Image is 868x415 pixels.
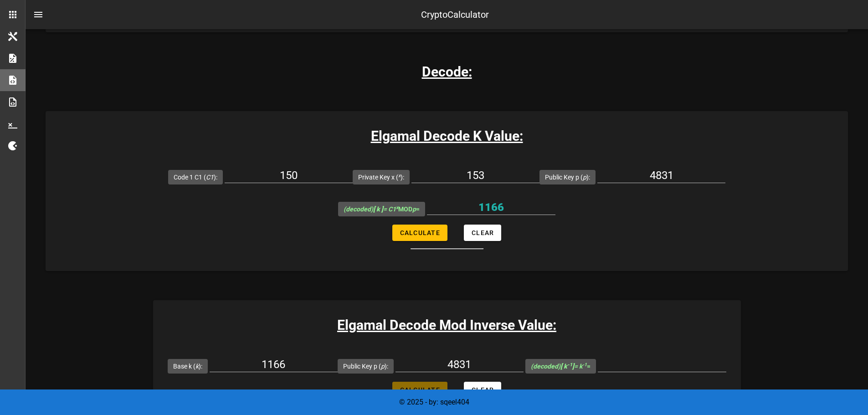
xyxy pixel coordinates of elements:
label: Public Key p ( ): [545,173,590,182]
button: Calculate [392,225,447,241]
sup: -1 [567,362,572,368]
label: Base k ( ): [173,362,202,371]
i: k [195,363,199,370]
sup: x [396,205,398,210]
i: p [583,174,586,181]
h3: Elgamal Decode Mod Inverse Value: [153,315,741,335]
span: Clear [471,229,494,236]
i: (decoded) = C1 [344,205,398,213]
span: © 2025 - by: sqeel404 [399,398,469,406]
div: CryptoCalculator [421,8,489,21]
span: Calculate [400,229,440,236]
h3: Decode: [422,61,472,82]
span: MOD = [344,205,420,213]
button: Clear [464,382,501,398]
label: Private Key x ( ): [358,173,404,182]
i: p [381,363,385,370]
sup: -1 [582,362,587,368]
span: Calculate [400,386,440,394]
i: C1 [206,174,214,181]
span: Clear [471,386,494,394]
b: [ k ] [560,363,574,370]
i: p [412,205,416,213]
b: [ k ] [373,205,383,213]
label: Public Key p ( ): [343,362,388,371]
span: = [531,363,591,370]
button: Calculate [392,382,447,398]
button: nav-menu-toggle [27,4,49,26]
button: Clear [464,225,501,241]
sup: x [398,173,401,179]
label: Code 1 C1 ( ): [174,173,217,182]
h3: Elgamal Decode K Value: [46,126,848,146]
i: (decoded) = k [531,363,587,370]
